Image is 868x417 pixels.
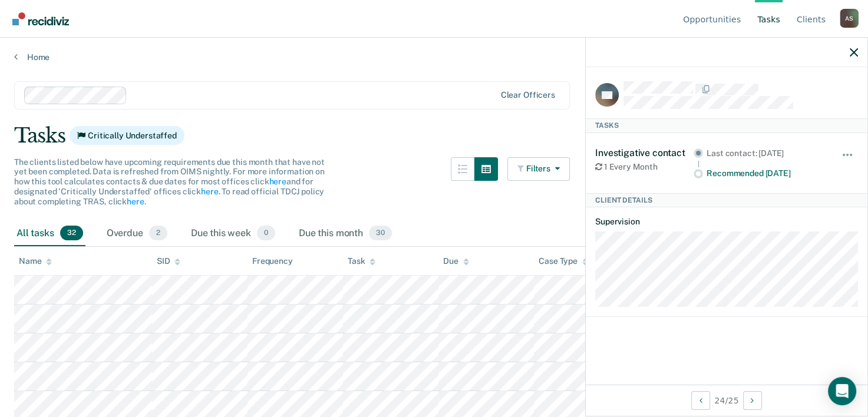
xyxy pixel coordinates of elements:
[586,118,867,133] div: Tasks
[252,256,293,266] div: Frequency
[14,221,85,247] div: All tasks
[595,162,694,172] div: 1 Every Month
[443,256,469,266] div: Due
[70,126,184,145] span: Critically Understaffed
[189,221,278,247] div: Due this week
[127,197,144,206] a: here
[269,177,286,186] a: here
[828,377,856,405] div: Open Intercom Messenger
[507,157,570,181] button: Filters
[14,157,325,206] span: The clients listed below have upcoming requirements due this month that have not yet been complet...
[595,217,858,227] dt: Supervision
[586,385,867,416] div: 24 / 25
[104,221,170,247] div: Overdue
[369,226,392,241] span: 30
[149,226,167,241] span: 2
[60,226,83,241] span: 32
[296,221,394,247] div: Due this month
[348,256,375,266] div: Task
[707,168,825,178] div: Recommended [DATE]
[201,187,218,196] a: here
[12,12,69,25] img: Recidiviz
[691,391,710,410] button: Previous Client
[595,147,694,158] div: Investigative contact
[19,256,52,266] div: Name
[840,9,859,28] div: A S
[586,193,867,207] div: Client Details
[501,90,555,100] div: Clear officers
[743,391,762,410] button: Next Client
[840,9,859,28] button: Profile dropdown button
[157,256,181,266] div: SID
[14,124,854,148] div: Tasks
[14,52,854,62] a: Home
[257,226,275,241] span: 0
[707,148,825,158] div: Last contact: [DATE]
[539,256,588,266] div: Case Type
